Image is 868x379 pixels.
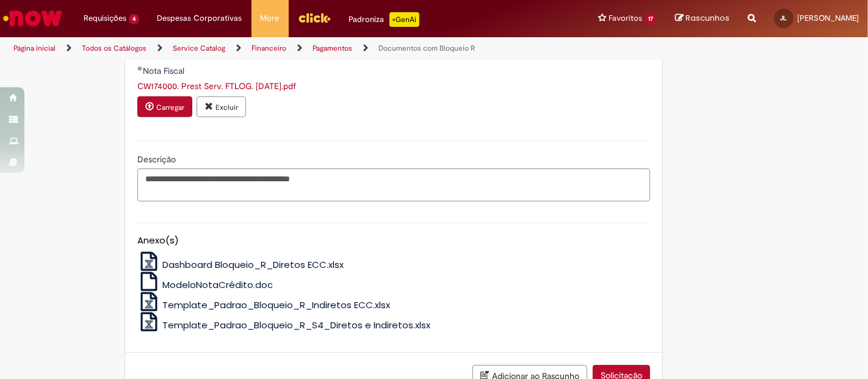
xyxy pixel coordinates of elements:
[645,14,657,24] span: 17
[251,43,286,53] a: Financeiro
[1,6,64,31] img: ServiceNow
[137,236,650,246] h5: Anexo(s)
[173,43,225,53] a: Service Catalog
[298,9,331,27] img: click_logo_yellow_360x200.png
[609,12,642,24] span: Favoritos
[162,319,430,331] span: Template_Padrao_Bloqueio_R_S4_Diretos e Indiretos.xlsx
[157,12,242,24] span: Despesas Corporativas
[261,12,280,24] span: More
[162,298,390,311] span: Template_Padrao_Bloqueio_R_Indiretos ECC.xlsx
[215,103,238,112] small: Excluir
[349,12,419,27] div: Padroniza
[137,278,273,291] a: ModeloNotaCrédito.doc
[137,319,431,331] a: Template_Padrao_Bloqueio_R_S4_Diretos e Indiretos.xlsx
[162,278,273,291] span: ModeloNotaCrédito.doc
[137,81,296,92] a: Download de CW174000. Prest Serv. FTLOG. 19.01.23.pdf
[313,43,352,53] a: Pagamentos
[797,13,859,23] span: [PERSON_NAME]
[137,66,143,71] span: Obrigatório Preenchido
[82,43,146,53] a: Todos os Catálogos
[685,12,729,24] span: Rascunhos
[9,37,570,60] ul: Trilhas de página
[162,258,344,271] span: Dashboard Bloqueio_R_Diretos ECC.xlsx
[781,14,787,22] span: JL
[156,103,184,112] small: Carregar
[129,14,139,24] span: 4
[137,258,344,271] a: Dashboard Bloqueio_R_Diretos ECC.xlsx
[143,65,187,76] span: Nota Fiscal
[378,43,475,53] a: Documentos com Bloqueio R
[675,13,729,24] a: Rascunhos
[137,96,192,117] button: Carregar anexo de Nota Fiscal Required
[197,96,246,117] button: Excluir anexo CW174000. Prest Serv. FTLOG. 19.01.23.pdf
[389,12,419,27] p: +GenAi
[13,43,56,53] a: Página inicial
[137,168,650,201] textarea: Descrição
[84,12,126,24] span: Requisições
[137,154,178,165] span: Descrição
[137,298,391,311] a: Template_Padrao_Bloqueio_R_Indiretos ECC.xlsx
